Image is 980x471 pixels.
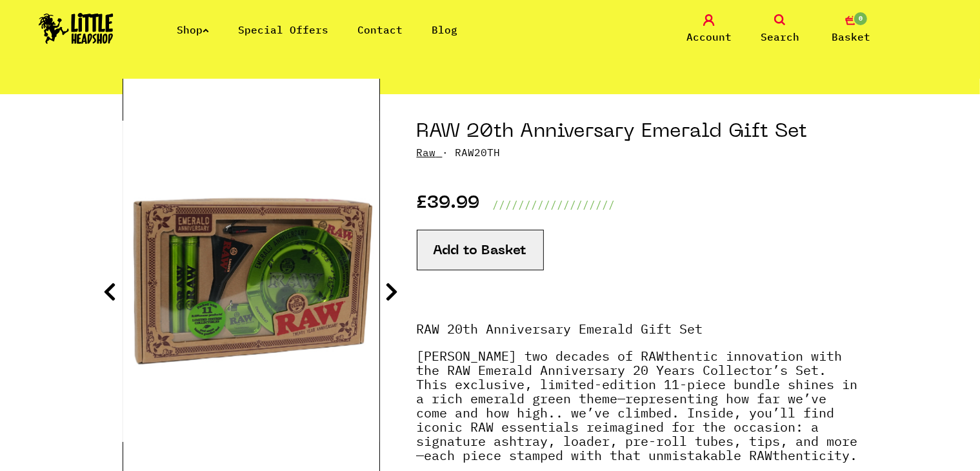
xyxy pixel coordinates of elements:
a: Blog [432,23,457,36]
p: RAW 20th Anniversary Emerald Gift Set [417,322,858,349]
button: Add to Basket [417,230,544,270]
span: Basket [832,29,870,45]
span: Account [686,29,732,45]
a: Contact [357,23,403,36]
p: £39.99 [417,197,480,212]
p: /////////////////// [493,197,615,212]
a: 0 Basket [819,14,883,45]
a: Shop [177,23,209,36]
p: · RAW20TH [417,145,858,160]
a: Search [748,14,812,45]
span: 0 [853,11,868,26]
a: Raw [417,146,436,159]
img: RAW 20th Anniversary Emerald Gift Set image 1 [123,121,380,442]
span: Search [761,29,799,45]
h1: RAW 20th Anniversary Emerald Gift Set [417,120,858,145]
img: Little Head Shop Logo [39,13,114,44]
a: Special Offers [238,23,328,36]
